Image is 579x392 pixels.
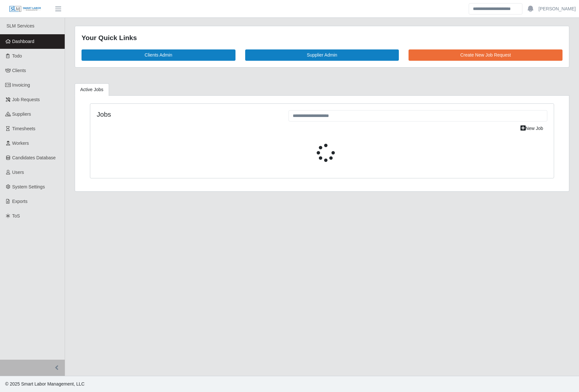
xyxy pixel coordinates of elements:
[409,49,563,61] a: Create New Job Request
[12,53,22,58] span: Todo
[12,184,45,189] span: System Settings
[97,110,279,118] h4: Jobs
[82,33,563,43] div: Your Quick Links
[12,141,29,146] span: Workers
[469,3,522,15] input: Search
[12,39,35,44] span: Dashboard
[12,199,27,204] span: Exports
[6,23,34,28] span: SLM Services
[12,213,20,218] span: ToS
[12,68,26,73] span: Clients
[539,5,576,12] a: [PERSON_NAME]
[12,170,24,175] span: Users
[82,49,235,61] a: Clients Admin
[12,126,36,131] span: Timesheets
[12,111,31,117] span: Suppliers
[516,123,547,134] a: New Job
[12,155,56,160] span: Candidates Database
[12,97,40,102] span: Job Requests
[5,381,84,387] span: © 2025 Smart Labor Management, LLC
[12,82,30,88] span: Invoicing
[245,49,399,61] a: Supplier Admin
[75,83,109,96] a: Active Jobs
[9,5,41,13] img: SLM Logo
